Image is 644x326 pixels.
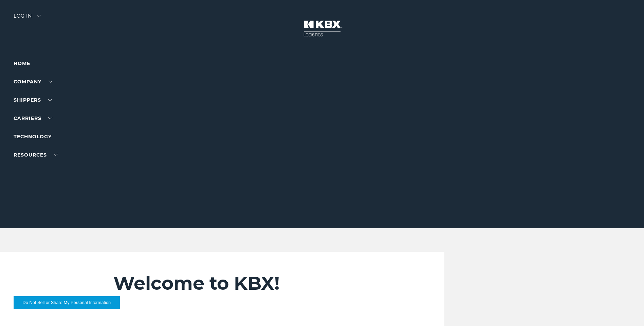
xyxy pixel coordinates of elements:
a: Home [14,60,30,66]
h2: Welcome to KBX! [113,272,403,294]
a: RESOURCES [14,152,58,158]
img: arrow [37,15,41,17]
button: Do Not Sell or Share My Personal Information [14,296,120,309]
a: SHIPPERS [14,97,52,103]
a: Carriers [14,115,52,121]
img: kbx logo [297,14,348,43]
a: Company [14,79,52,85]
div: Log in [14,14,41,23]
a: Technology [14,134,52,140]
